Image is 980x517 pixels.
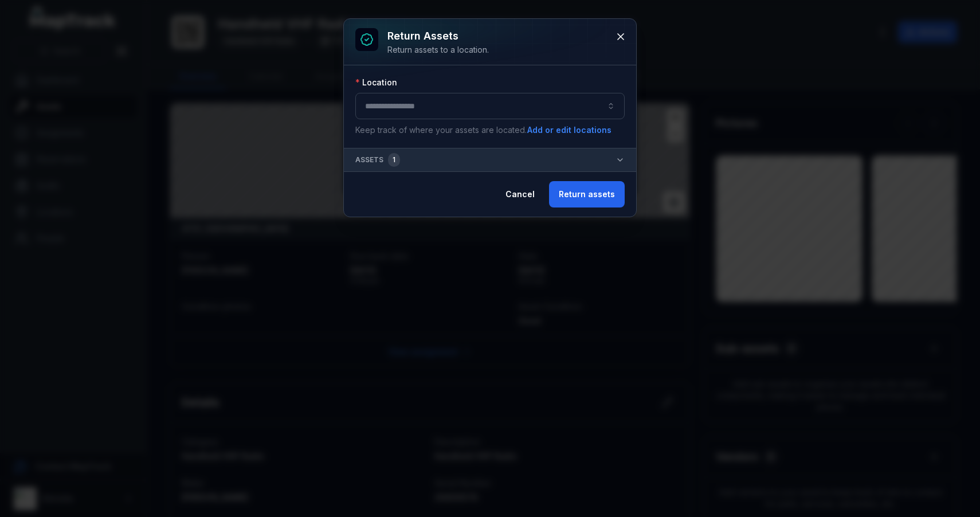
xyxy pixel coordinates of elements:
[355,124,625,136] p: Keep track of where your assets are located.
[527,124,612,136] button: Add or edit locations
[387,28,489,44] h3: Return assets
[387,44,489,56] div: Return assets to a location.
[388,153,400,167] div: 1
[549,181,625,207] button: Return assets
[344,148,636,171] button: Assets1
[355,77,397,88] label: Location
[355,153,400,167] span: Assets
[496,181,544,207] button: Cancel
